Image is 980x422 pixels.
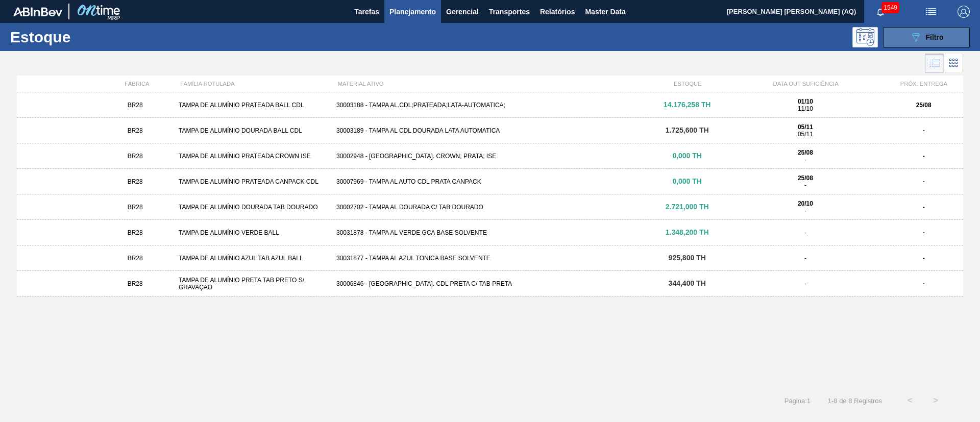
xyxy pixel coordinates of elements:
[10,31,163,43] h1: Estoque
[925,6,937,18] img: userActions
[175,153,332,160] div: TAMPA DE ALUMÍNIO PRATEADA CROWN ISE
[332,204,648,211] div: 30002702 - TAMPA AL DOURADA C/ TAB DOURADO
[727,81,884,87] div: DATA OUT SUFICIÊNCIA
[923,388,948,413] button: >
[489,6,530,18] span: Transportes
[852,27,878,47] div: Pogramando: nenhum usuário selecionado
[923,204,925,211] strong: -
[175,277,332,291] div: TAMPA DE ALUMÍNIO PRETA TAB PRETO S/ GRAVAÇÃO
[804,207,806,214] span: -
[798,200,813,207] strong: 20/10
[785,397,811,405] span: Página : 1
[128,204,143,211] span: BR28
[798,175,813,182] strong: 25/08
[128,178,143,185] span: BR28
[944,54,963,73] div: Visão em Cards
[804,156,806,163] span: -
[175,204,332,211] div: TAMPA DE ALUMÍNIO DOURADA TAB DOURADO
[176,81,333,87] div: FAMÍLIA ROTULADA
[128,102,143,109] span: BR28
[804,229,806,236] span: -
[175,229,332,236] div: TAMPA DE ALUMÍNIO VERDE BALL
[804,255,806,262] span: -
[332,178,648,185] div: 30007969 - TAMPA AL AUTO CDL PRATA CANPACK
[923,280,925,287] strong: -
[885,81,963,87] div: PRÓX. ENTREGA
[97,81,176,87] div: FÁBRICA
[332,280,648,287] div: 30006846 - [GEOGRAPHIC_DATA]. CDL PRETA C/ TAB PRETA
[958,6,970,18] img: Logout
[13,7,62,16] img: TNhmsLtSVTkK8tSr43FrP2fwEKptu5GPRR3wAAAABJRU5ErkJggg==
[128,127,143,134] span: BR28
[923,255,925,262] strong: -
[648,81,727,87] div: ESTOQUE
[175,102,332,109] div: TAMPA DE ALUMÍNIO PRATEADA BALL CDL
[804,280,806,287] span: -
[332,102,648,109] div: 30003188 - TAMPA AL.CDL;PRATEADA;LATA-AUTOMATICA;
[881,2,899,13] span: 1549
[175,178,332,185] div: TAMPA DE ALUMÍNIO PRATEADA CANPACK CDL
[128,280,143,287] span: BR28
[883,27,970,47] button: Filtro
[175,127,332,134] div: TAMPA DE ALUMÍNIO DOURADA BALL CDL
[798,105,813,112] span: 11/10
[923,229,925,236] strong: -
[332,255,648,262] div: 30031877 - TAMPA AL AZUL TONICA BASE SOLVENTE
[128,255,143,262] span: BR28
[798,149,813,156] strong: 25/08
[804,182,806,189] span: -
[897,388,923,413] button: <
[669,279,706,287] span: 344,400 TH
[826,397,882,405] span: 1 - 8 de 8 Registros
[923,127,925,134] strong: -
[666,228,709,236] span: 1.348,200 TH
[332,127,648,134] div: 30003189 - TAMPA AL CDL DOURADA LATA AUTOMATICA
[332,153,648,160] div: 30002948 - [GEOGRAPHIC_DATA]. CROWN; PRATA; ISE
[798,131,813,138] span: 05/11
[332,229,648,236] div: 30031878 - TAMPA AL VERDE GCA BASE SOLVENTE
[354,6,379,18] span: Tarefas
[916,102,932,109] strong: 25/08
[672,177,702,185] span: 0,000 TH
[669,254,706,262] span: 925,800 TH
[128,153,143,160] span: BR28
[798,123,813,131] strong: 05/11
[925,54,944,73] div: Visão em Lista
[540,6,575,18] span: Relatórios
[389,6,436,18] span: Planejamento
[798,98,813,105] strong: 01/10
[128,229,143,236] span: BR28
[923,178,925,185] strong: -
[672,152,702,160] span: 0,000 TH
[923,153,925,160] strong: -
[664,101,711,109] span: 14.176,258 TH
[666,203,709,211] span: 2.721,000 TH
[926,33,944,41] span: Filtro
[175,255,332,262] div: TAMPA DE ALUMÍNIO AZUL TAB AZUL BALL
[446,6,479,18] span: Gerencial
[666,126,709,134] span: 1.725,600 TH
[334,81,649,87] div: MATERIAL ATIVO
[864,5,897,19] button: Notificações
[585,6,625,18] span: Master Data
